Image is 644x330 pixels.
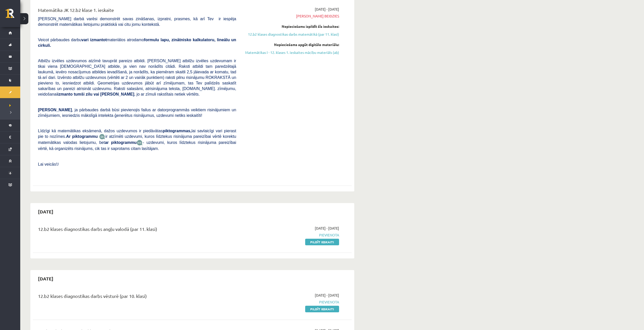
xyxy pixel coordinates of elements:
img: JfuEzvunn4EvwAAAAASUVORK5CYII= [99,134,105,140]
div: 12.b2 klases diagnostikas darbs vēsturē (par 10. klasi) [38,293,236,302]
b: ar piktogrammu [105,140,137,145]
div: Matemātika JK 12.b2 klase 1. ieskaite [38,7,236,16]
a: Rīgas 1. Tālmācības vidusskola [6,9,20,21]
div: Nepieciešams apgūt digitālo materiālu: [244,42,339,47]
span: Lai veicās! [38,162,57,166]
span: J [57,162,59,166]
div: Nepieciešams izpildīt šīs ieskaites: [244,24,339,29]
b: tumši zilu vai [PERSON_NAME] [74,92,134,96]
span: Pievienota [244,232,339,238]
span: Pievienota [244,299,339,305]
span: Atbilžu izvēles uzdevumos atzīmē tavuprāt pareizo atbildi. [PERSON_NAME] atbilžu izvēles uzdevuma... [38,59,236,96]
a: Matemātikas I - 12. klases 1. ieskaites mācību materiāls (ab) [244,50,339,55]
a: 12.b2 klases diagnostikas darbs matemātikā (par 11. klasi) [244,32,339,37]
span: [PERSON_NAME] beidzies [244,13,339,19]
b: formulu lapu, zinātnisko kalkulatoru, lineālu un cirkuli. [38,38,236,48]
span: Līdzīgi kā matemātikas eksāmenā, dažos uzdevumos ir piedāvātas lai savlaicīgi vari pierast pie to... [38,129,236,139]
span: , ja pārbaudes darbā būsi pievienojis failus ar datorprogrammās veiktiem risinājumiem un zīmējumi... [38,108,236,118]
h2: [DATE] [33,206,58,217]
span: [PERSON_NAME] [38,108,72,112]
h2: [DATE] [33,273,58,284]
b: vari izmantot [81,38,107,42]
b: piktogrammas, [163,129,192,133]
img: wKvN42sLe3LLwAAAABJRU5ErkJggg== [137,140,143,146]
a: Pildīt ieskaiti [305,239,339,245]
span: [DATE] - [DATE] [315,293,339,298]
div: 12.b2 klases diagnostikas darbs angļu valodā (par 11. klasi) [38,226,236,235]
span: [PERSON_NAME] darbā varēsi demonstrēt savas zināšanas, izpratni, prasmes, kā arī Tev ir iespēja d... [38,17,236,27]
span: ir atzīmēti uzdevumi, kuros līdztekus risinājuma pareizībai vērtē korektu matemātikas valodas lie... [38,134,236,145]
a: Pildīt ieskaiti [305,306,339,312]
span: Veicot pārbaudes darbu materiālos atrodamo [38,38,236,48]
span: [DATE] - [DATE] [315,226,339,231]
span: [DATE] - [DATE] [315,7,339,12]
b: Ar piktogrammu [66,134,98,139]
b: izmanto [57,92,73,96]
